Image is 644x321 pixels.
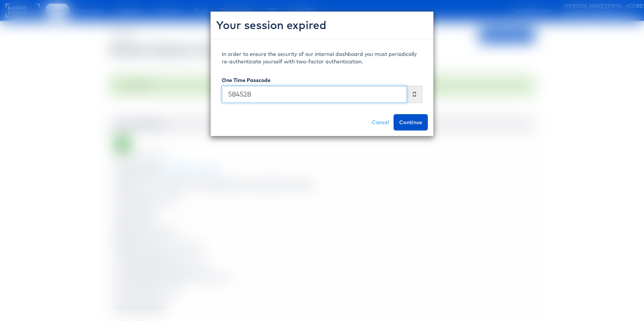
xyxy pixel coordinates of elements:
h2: Your session expired [216,17,428,33]
input: Enter the code [222,86,407,103]
p: In order to ensure the security of our internal dashboard you must periodically re-authenticate y... [222,50,422,65]
label: One Time Passcode [222,76,271,84]
button: Continue [394,114,428,130]
a: Cancel [367,114,394,130]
